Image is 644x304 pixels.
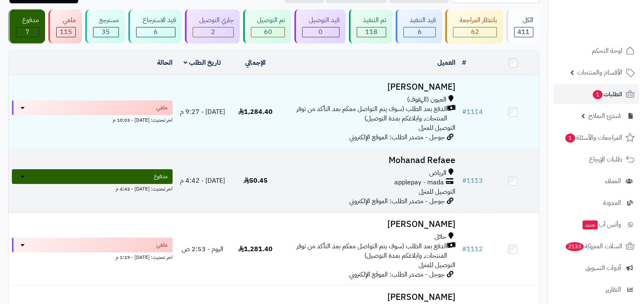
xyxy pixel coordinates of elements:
a: الحالة [157,58,173,68]
a: الإجمالي [245,58,266,68]
span: 50.45 [243,176,268,186]
a: بانتظار المراجعة 62 [444,9,504,43]
span: طلبات الإرجاع [589,154,622,165]
div: مسترجع [93,16,119,25]
div: تم التنفيذ [357,16,386,25]
a: العملاء [553,171,639,191]
h3: [PERSON_NAME] [285,293,455,302]
a: قيد الاسترجاع 6 [127,9,183,43]
span: 2 [211,27,215,37]
span: 6 [154,27,158,37]
span: الأقسام والمنتجات [577,67,622,78]
span: الدفع بعد الطلب (سوف يتم التواصل معكم بعد التأكد من توفر المنتجات, وابلاغكم بمدة التوصيل) [285,104,447,123]
a: وآتس آبجديد [553,215,639,234]
span: التوصيل للمنزل [419,260,455,270]
div: 62 [453,27,496,37]
span: المدونة [603,197,621,209]
span: التوصيل للمنزل [419,123,455,133]
div: 60 [251,27,284,37]
a: لوحة التحكم [553,41,639,61]
div: 0 [303,27,339,37]
span: [DATE] - 4:42 م [180,176,225,186]
div: اخر تحديث: [DATE] - 1:19 م [12,252,173,261]
span: لوحة التحكم [592,45,622,57]
span: التقارير [605,284,621,295]
span: 1,281.40 [238,244,273,254]
div: 6 [137,27,175,37]
span: الرياض [429,168,446,178]
a: طلبات الإرجاع [553,150,639,169]
span: 1,284.40 [238,107,273,117]
div: قيد التنفيذ [403,16,436,25]
a: # [462,58,466,68]
span: 118 [365,27,378,37]
span: # [462,244,467,254]
span: ملغي [156,241,168,249]
span: التوصيل للمنزل [419,187,455,197]
h3: [PERSON_NAME] [285,82,455,92]
a: #1114 [462,107,483,117]
span: مدفوع [154,172,168,181]
a: مدفوع 7 [7,9,47,43]
div: الكل [514,16,533,25]
a: ملغي 115 [47,9,83,43]
a: #1113 [462,176,483,186]
span: العيون (الهفوف) [407,95,446,104]
span: # [462,176,467,186]
span: # [462,107,467,117]
span: 2133 [566,242,584,251]
span: [DATE] - 9:27 م [180,107,225,117]
span: 1 [593,90,603,99]
span: 6 [418,27,422,37]
h3: [PERSON_NAME] [285,220,455,229]
a: الطلبات1 [553,84,639,104]
a: جاري التوصيل 2 [183,9,241,43]
a: الكل411 [505,9,541,43]
div: 6 [404,27,435,37]
a: تاريخ الطلب [184,58,221,68]
span: 0 [319,27,323,37]
div: قيد الاسترجاع [136,16,175,25]
a: تم التوصيل 60 [241,9,293,43]
div: اخر تحديث: [DATE] - 10:03 م [12,115,173,124]
div: 7 [16,27,39,37]
div: 118 [357,27,386,37]
span: جوجل - مصدر الطلب: الموقع الإلكتروني [349,132,445,142]
span: حائل [435,232,446,242]
span: العملاء [605,175,621,187]
h3: Mohanad Refaee [285,156,455,165]
a: قيد التنفيذ 6 [394,9,444,43]
a: قيد التوصيل 0 [293,9,347,43]
div: 2 [193,27,233,37]
span: 7 [25,27,30,37]
div: جاري التوصيل [193,16,233,25]
a: المدونة [553,193,639,213]
span: 1 [565,134,575,143]
div: 115 [57,27,75,37]
span: جديد [583,220,598,229]
a: السلات المتروكة2133 [553,236,639,256]
a: التقارير [553,280,639,299]
span: جوجل - مصدر الطلب: الموقع الإلكتروني [349,196,445,206]
div: تم التوصيل [251,16,285,25]
span: الطلبات [592,88,622,100]
span: وآتس آب [582,219,621,230]
span: 60 [264,27,272,37]
span: applepay - mada [394,178,444,187]
a: أدوات التسويق [553,258,639,278]
span: ملغي [156,104,168,112]
span: 62 [471,27,479,37]
div: قيد التوصيل [302,16,339,25]
span: اليوم - 2:53 ص [182,244,223,254]
a: تم التنفيذ 118 [347,9,394,43]
span: الدفع بعد الطلب (سوف يتم التواصل معكم بعد التأكد من توفر المنتجات, وابلاغكم بمدة التوصيل) [285,242,447,261]
span: 411 [517,27,530,37]
span: 115 [60,27,72,37]
span: السلات المتروكة [565,240,622,252]
div: بانتظار المراجعة [453,16,496,25]
div: مدفوع [16,16,39,25]
div: ملغي [56,16,75,25]
span: مُنشئ النماذج [588,110,621,122]
div: اخر تحديث: [DATE] - 4:42 م [12,184,173,193]
span: جوجل - مصدر الطلب: الموقع الإلكتروني [349,270,445,279]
